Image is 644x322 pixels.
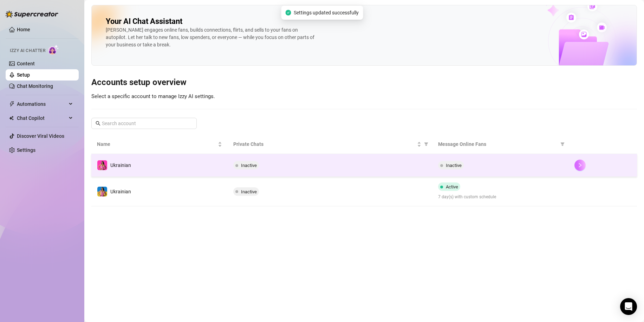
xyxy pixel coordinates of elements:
[9,101,15,107] span: thunderbolt
[6,11,58,18] img: logo-BBDzfeDw.svg
[17,112,67,124] span: Chat Copilot
[241,189,257,194] span: Inactive
[48,45,59,55] img: AI Chatter
[10,47,45,54] span: Izzy AI Chatter
[110,162,131,168] span: Ukrainian
[97,187,107,197] img: Ukrainian
[574,160,586,171] button: right
[241,163,257,168] span: Inactive
[97,160,107,170] img: Ukrainian
[17,98,67,110] span: Automations
[620,298,637,315] div: Open Intercom Messenger
[559,139,566,149] span: filter
[91,77,637,88] h3: Accounts setup overview
[424,142,428,146] span: filter
[423,139,430,149] span: filter
[438,194,563,200] span: 7 day(s) with custom schedule
[17,147,35,153] a: Settings
[17,27,30,32] a: Home
[91,135,228,154] th: Name
[285,10,291,15] span: check-circle
[294,9,359,17] span: Settings updated successfully
[233,140,415,148] span: Private Chats
[106,17,182,26] h2: Your AI Chat Assistant
[106,26,317,49] div: [PERSON_NAME] engages online fans, builds connections, flirts, and sells to your fans on autopilo...
[110,189,131,194] span: Ukrainian
[438,140,558,148] span: Message Online Fans
[91,93,215,99] span: Select a specific account to manage Izzy AI settings.
[97,140,216,148] span: Name
[578,163,583,168] span: right
[17,83,53,89] a: Chat Monitoring
[17,72,30,78] a: Setup
[17,133,64,139] a: Discover Viral Videos
[17,61,35,66] a: Content
[446,163,462,168] span: Inactive
[9,116,14,121] img: Chat Copilot
[228,135,432,154] th: Private Chats
[102,120,187,127] input: Search account
[560,142,565,146] span: filter
[446,184,458,189] span: Active
[96,121,100,126] span: search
